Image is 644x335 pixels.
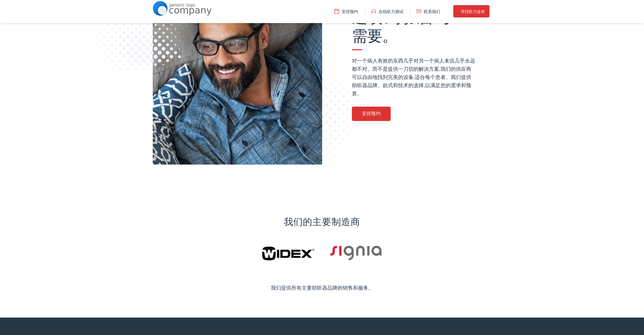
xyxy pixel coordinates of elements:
span: 每一 [437,8,467,25]
div: 我们提供所有主要助听器品牌的销售和服务。 [173,284,471,292]
img: 实用程序图标 [417,8,421,14]
a: 联系我们 [417,8,440,14]
span: 选项 [352,8,382,25]
a: 在线听力测试 [371,8,403,14]
img: 带有半色调图案的图形图像的底部部分,增加了网站的美学吸引力。 [254,62,390,201]
img: 实用程序图标 [334,8,339,14]
span: 拟合 [403,8,434,25]
a: 安排预约 [334,8,358,14]
span: 需要。 [352,27,398,44]
img: 实用程序图标 [453,8,458,14]
a: 安排预约 [352,107,391,121]
a: 寻找听力诊所 [453,5,489,17]
span: 到 [385,8,400,25]
img: 实用程序图标 [371,8,376,14]
h2: 我们的主要制造商 [173,216,471,227]
p: 对一个病人有效的东西几乎对另一个病人来说几乎永远都不对。而不是提供一刀切的解决方案,我们的供应商可以自由地找到完美的设备,适合每个患者。我们提供助听器品牌、款式和技术的选择,以满足您的需求和预算。 [352,57,475,98]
